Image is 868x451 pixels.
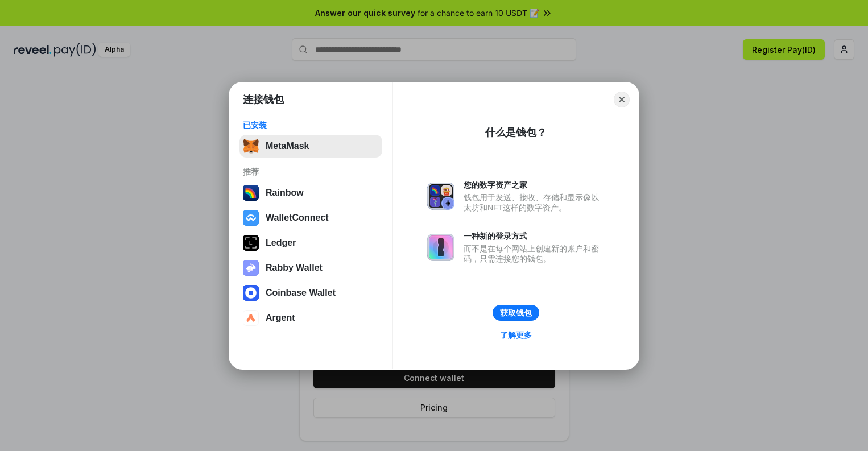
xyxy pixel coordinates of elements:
img: svg+xml,%3Csvg%20width%3D%2228%22%20height%3D%2228%22%20viewBox%3D%220%200%2028%2028%22%20fill%3D... [243,210,259,226]
div: Argent [266,313,295,323]
div: 获取钱包 [500,308,532,318]
button: 获取钱包 [493,305,539,321]
div: Rabby Wallet [266,263,323,273]
img: svg+xml,%3Csvg%20width%3D%22120%22%20height%3D%22120%22%20viewBox%3D%220%200%20120%20120%22%20fil... [243,185,259,201]
div: Coinbase Wallet [266,288,336,298]
button: Argent [239,307,382,329]
div: 了解更多 [500,330,532,340]
img: svg+xml,%3Csvg%20fill%3D%22none%22%20height%3D%2233%22%20viewBox%3D%220%200%2035%2033%22%20width%... [243,138,259,154]
img: svg+xml,%3Csvg%20xmlns%3D%22http%3A%2F%2Fwww.w3.org%2F2000%2Fsvg%22%20fill%3D%22none%22%20viewBox... [427,183,454,210]
div: 什么是钱包？ [485,126,547,139]
button: WalletConnect [239,206,382,229]
div: 钱包用于发送、接收、存储和显示像以太坊和NFT这样的数字资产。 [464,192,605,213]
div: 一种新的登录方式 [464,231,605,241]
button: Ledger [239,231,382,254]
button: Rabby Wallet [239,256,382,279]
div: 您的数字资产之家 [464,180,605,190]
img: svg+xml,%3Csvg%20xmlns%3D%22http%3A%2F%2Fwww.w3.org%2F2000%2Fsvg%22%20fill%3D%22none%22%20viewBox... [427,234,454,261]
img: svg+xml,%3Csvg%20width%3D%2228%22%20height%3D%2228%22%20viewBox%3D%220%200%2028%2028%22%20fill%3D... [243,310,259,326]
div: WalletConnect [266,213,329,223]
div: 已安装 [243,120,379,130]
img: svg+xml,%3Csvg%20xmlns%3D%22http%3A%2F%2Fwww.w3.org%2F2000%2Fsvg%22%20width%3D%2228%22%20height%3... [243,235,259,251]
h1: 连接钱包 [243,93,284,106]
button: Close [614,92,630,107]
button: MetaMask [239,135,382,158]
button: Coinbase Wallet [239,282,382,304]
img: svg+xml,%3Csvg%20width%3D%2228%22%20height%3D%2228%22%20viewBox%3D%220%200%2028%2028%22%20fill%3D... [243,285,259,301]
div: Rainbow [266,188,304,198]
a: 了解更多 [493,328,539,342]
div: MetaMask [266,141,309,151]
div: 而不是在每个网站上创建新的账户和密码，只需连接您的钱包。 [464,243,605,264]
div: Ledger [266,238,296,248]
img: svg+xml,%3Csvg%20xmlns%3D%22http%3A%2F%2Fwww.w3.org%2F2000%2Fsvg%22%20fill%3D%22none%22%20viewBox... [243,260,259,276]
div: 推荐 [243,167,379,177]
button: Rainbow [239,181,382,204]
